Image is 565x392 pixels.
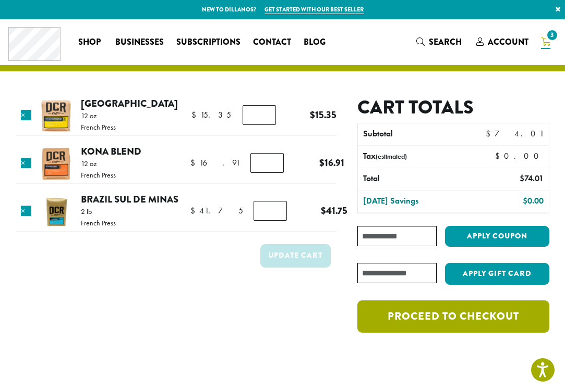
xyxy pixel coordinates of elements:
a: Search [410,33,470,50]
a: Remove this item [21,158,31,168]
th: Tax [358,146,490,168]
span: 3 [545,28,559,42]
span: Account [488,36,528,48]
a: Remove this item [21,110,31,120]
input: Product quantity [243,105,276,125]
a: Get started with our best seller [265,5,364,14]
bdi: 74.01 [486,128,544,139]
img: Brazil Sul De Minas [39,195,73,229]
span: Shop [78,36,101,49]
bdi: 15.35 [310,108,336,122]
bdi: 16.91 [190,157,240,168]
th: [DATE] Savings [358,191,473,212]
a: Kona Blend [81,144,141,158]
a: Remove this item [21,206,31,216]
span: $ [495,150,504,161]
p: 12 oz [81,112,116,119]
span: $ [321,204,326,218]
span: $ [523,195,527,206]
img: Kona Blend [39,147,73,181]
a: Brazil Sul De Minas [81,192,178,206]
span: Subscriptions [176,36,241,49]
small: (estimated) [376,152,407,161]
bdi: 74.01 [520,173,544,184]
bdi: 0.00 [523,195,544,206]
p: 12 oz [81,160,116,167]
bdi: 41.75 [190,205,243,216]
bdi: 16.91 [319,156,344,170]
a: Proceed to checkout [357,300,549,333]
bdi: 41.75 [321,204,347,218]
input: Product quantity [254,201,287,221]
bdi: 15.35 [191,109,231,120]
a: Shop [72,34,109,50]
bdi: 0.00 [495,150,544,161]
p: French Press [81,219,116,226]
button: Update cart [260,244,331,268]
span: Search [429,36,462,48]
a: [GEOGRAPHIC_DATA] [81,96,178,110]
span: Contact [253,36,291,49]
span: $ [190,205,199,216]
img: Papua New Guinea [39,99,73,133]
span: $ [486,128,495,139]
span: $ [190,157,199,168]
p: French Press [81,171,116,179]
span: Businesses [115,36,164,49]
span: $ [191,109,200,120]
th: Total [358,168,473,190]
span: $ [520,173,524,184]
span: $ [319,156,324,170]
span: Blog [304,36,326,49]
button: Apply Gift Card [445,263,549,285]
button: Apply coupon [445,226,549,247]
p: 2 lb [81,208,116,215]
h2: Cart totals [357,96,549,119]
th: Subtotal [358,123,473,145]
p: French Press [81,123,116,131]
span: $ [310,108,315,122]
input: Product quantity [250,153,284,173]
